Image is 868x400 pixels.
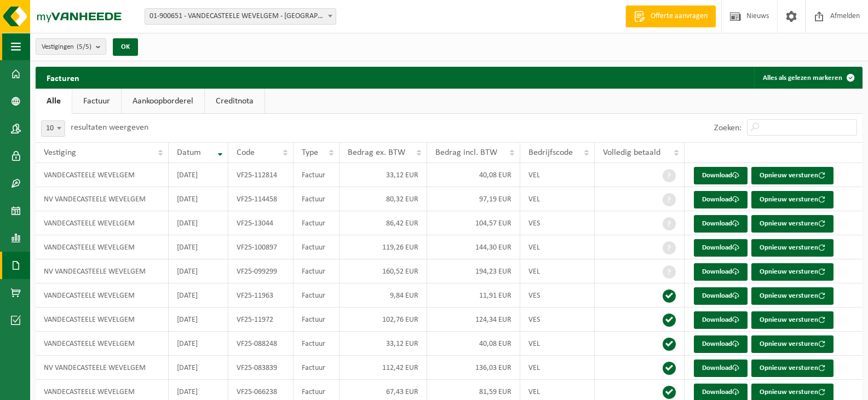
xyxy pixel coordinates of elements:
[294,259,339,283] td: Factuur
[751,167,833,184] button: Opnieuw versturen
[36,38,106,55] button: Vestigingen(5/5)
[694,263,748,281] a: Download
[427,235,520,259] td: 144,30 EUR
[340,163,428,187] td: 33,12 EUR
[228,332,294,356] td: VF25-088248
[169,235,228,259] td: [DATE]
[340,283,428,308] td: 9,84 EUR
[348,148,405,157] span: Bedrag ex. BTW
[427,163,520,187] td: 40,08 EUR
[169,259,228,283] td: [DATE]
[169,356,228,380] td: [DATE]
[71,123,148,132] label: resultaten weergeven
[228,356,294,380] td: VF25-083839
[294,283,339,308] td: Factuur
[751,287,833,305] button: Opnieuw versturen
[228,283,294,308] td: VF25-11963
[42,121,65,136] span: 10
[751,239,833,257] button: Opnieuw versturen
[294,308,339,332] td: Factuur
[751,311,833,329] button: Opnieuw versturen
[427,332,520,356] td: 40,08 EUR
[237,148,255,157] span: Code
[435,148,497,157] span: Bedrag incl. BTW
[694,287,748,305] a: Download
[122,89,204,114] a: Aankoopborderel
[427,283,520,308] td: 11,91 EUR
[427,211,520,235] td: 104,57 EUR
[694,360,748,377] a: Download
[520,308,595,332] td: VES
[36,211,169,235] td: VANDECASTEELE WEVELGEM
[520,332,595,356] td: VEL
[340,187,428,211] td: 80,32 EUR
[694,311,748,329] a: Download
[294,211,339,235] td: Factuur
[36,67,90,88] h2: Facturen
[36,332,169,356] td: VANDECASTEELE WEVELGEM
[205,89,265,114] a: Creditnota
[694,215,748,233] a: Download
[751,215,833,233] button: Opnieuw versturen
[72,89,121,114] a: Factuur
[340,356,428,380] td: 112,42 EUR
[113,38,138,56] button: OK
[648,11,710,22] span: Offerte aanvragen
[228,308,294,332] td: VF25-11972
[228,163,294,187] td: VF25-112814
[694,335,748,353] a: Download
[751,263,833,281] button: Opnieuw versturen
[36,308,169,332] td: VANDECASTEELE WEVELGEM
[340,308,428,332] td: 102,76 EUR
[603,148,660,157] span: Volledig betaald
[520,259,595,283] td: VEL
[294,332,339,356] td: Factuur
[177,148,201,157] span: Datum
[145,9,336,24] span: 01-900651 - VANDECASTEELE WEVELGEM - KORTRIJK
[36,283,169,308] td: VANDECASTEELE WEVELGEM
[427,187,520,211] td: 97,19 EUR
[427,259,520,283] td: 194,23 EUR
[294,235,339,259] td: Factuur
[36,163,169,187] td: VANDECASTEELE WEVELGEM
[694,167,748,184] a: Download
[36,356,169,380] td: NV VANDECASTEELE WEVELGEM
[228,211,294,235] td: VF25-13044
[228,259,294,283] td: VF25-099299
[340,259,428,283] td: 160,52 EUR
[340,235,428,259] td: 119,26 EUR
[77,43,91,50] count: (5/5)
[340,332,428,356] td: 33,12 EUR
[694,191,748,208] a: Download
[751,335,833,353] button: Opnieuw versturen
[145,8,336,25] span: 01-900651 - VANDECASTEELE WEVELGEM - KORTRIJK
[751,360,833,377] button: Opnieuw versturen
[754,67,861,89] button: Alles als gelezen markeren
[44,148,76,157] span: Vestiging
[427,308,520,332] td: 124,34 EUR
[169,283,228,308] td: [DATE]
[520,187,595,211] td: VEL
[41,120,65,137] span: 10
[520,356,595,380] td: VEL
[169,308,228,332] td: [DATE]
[520,283,595,308] td: VES
[714,124,741,132] label: Zoeken:
[36,235,169,259] td: VANDECASTEELE WEVELGEM
[169,332,228,356] td: [DATE]
[625,5,716,27] a: Offerte aanvragen
[694,239,748,257] a: Download
[427,356,520,380] td: 136,03 EUR
[520,163,595,187] td: VEL
[294,356,339,380] td: Factuur
[751,191,833,208] button: Opnieuw versturen
[294,163,339,187] td: Factuur
[340,211,428,235] td: 86,42 EUR
[528,148,573,157] span: Bedrijfscode
[169,187,228,211] td: [DATE]
[520,211,595,235] td: VES
[228,187,294,211] td: VF25-114458
[36,187,169,211] td: NV VANDECASTEELE WEVELGEM
[42,39,91,55] span: Vestigingen
[294,187,339,211] td: Factuur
